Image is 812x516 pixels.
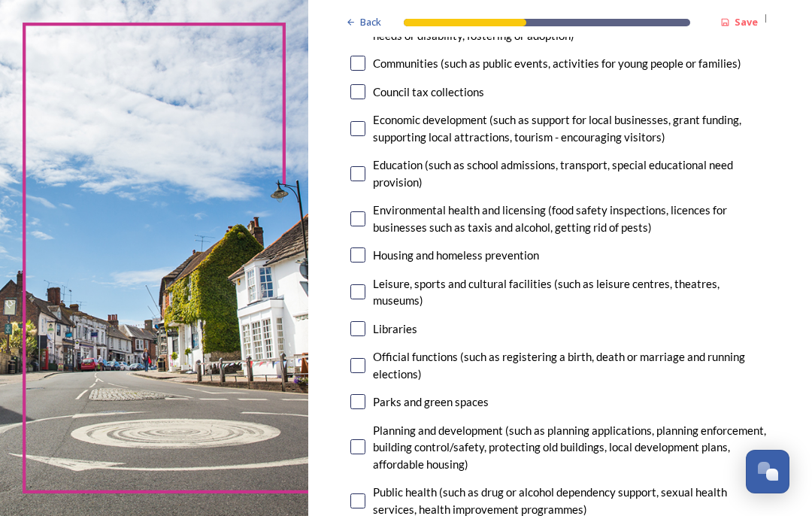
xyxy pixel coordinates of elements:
[735,15,758,29] strong: Save
[373,156,770,190] div: Education (such as school admissions, transport, special educational need provision)
[373,202,770,235] div: Environmental health and licensing (food safety inspections, licences for businesses such as taxi...
[746,450,789,493] button: Open Chat
[360,15,381,29] span: Back
[373,348,770,382] div: Official functions (such as registering a birth, death or marriage and running elections)
[373,393,489,411] div: Parks and green spaces
[373,83,484,101] div: Council tax collections
[373,55,741,72] div: Communities (such as public events, activities for young people or families)
[373,320,417,338] div: Libraries
[373,422,770,473] div: Planning and development (such as planning applications, planning enforcement, building control/s...
[373,111,770,145] div: Economic development (such as support for local businesses, grant funding, supporting local attra...
[373,275,770,309] div: Leisure, sports and cultural facilities (such as leisure centres, theatres, museums)
[373,247,539,264] div: Housing and homeless prevention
